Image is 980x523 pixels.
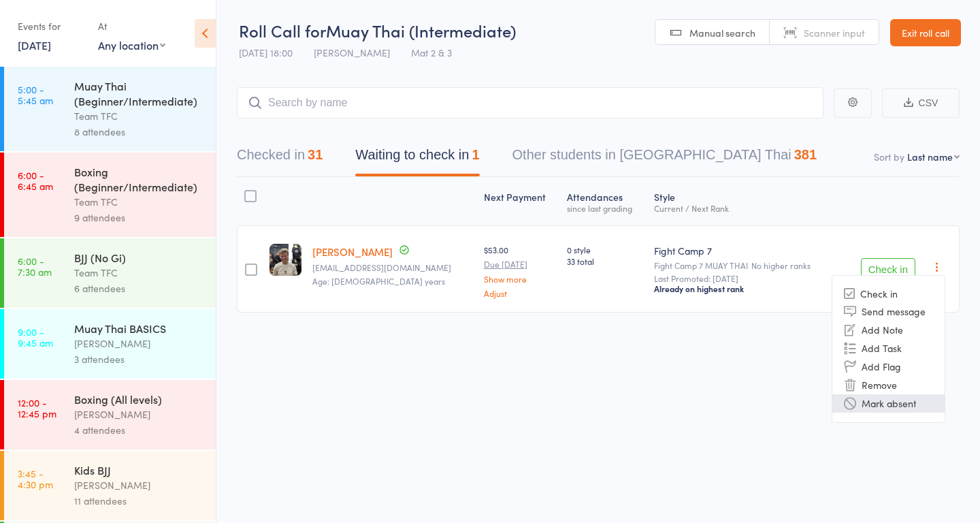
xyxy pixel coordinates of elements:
[751,259,811,271] span: No higher ranks
[794,147,817,162] div: 381
[98,37,165,52] div: Any location
[874,150,904,163] label: Sort by
[832,358,945,376] li: Add Flag
[484,259,556,269] small: Due [DATE]
[269,244,301,276] img: image1699953204.png
[804,26,865,39] span: Scanner input
[654,274,834,283] small: Last Promoted: [DATE]
[18,468,53,490] time: 3:45 - 4:30 pm
[832,302,945,321] li: Send message
[832,285,945,302] li: Check in
[74,78,204,108] div: Muay Thai (Beginner/Intermediate)
[74,392,204,407] div: Boxing (All levels)
[74,281,204,296] div: 6 attendees
[4,451,216,520] a: 3:45 -4:30 pmKids BJJ[PERSON_NAME]11 attendees
[74,164,204,194] div: Boxing (Beginner/Intermediate)
[74,351,204,367] div: 3 attendees
[832,394,945,413] li: Mark absent
[74,250,204,265] div: BJJ (No Gi)
[18,397,56,419] time: 12:00 - 12:45 pm
[74,194,204,210] div: Team TFC
[484,274,556,283] a: Show more
[314,46,390,59] span: [PERSON_NAME]
[74,210,204,225] div: 9 attendees
[654,204,834,212] div: Current / Next Rank
[4,238,216,308] a: 6:00 -7:30 amBJJ (No Gi)Team TFC6 attendees
[4,67,216,151] a: 5:00 -5:45 amMuay Thai (Beginner/Intermediate)Team TFC8 attendees
[239,19,326,42] span: Roll Call for
[18,326,53,348] time: 9:00 - 9:45 am
[355,140,479,176] button: Waiting to check in1
[18,170,53,191] time: 6:00 - 6:45 am
[74,462,204,477] div: Kids BJJ
[567,204,643,212] div: since last grading
[567,255,643,267] span: 33 total
[312,263,473,272] small: Baileyjohnston68@gmail.com
[74,321,204,336] div: Muay Thai BASICS
[654,283,834,294] div: Already on highest rank
[882,89,960,118] button: CSV
[98,15,165,37] div: At
[74,407,204,422] div: [PERSON_NAME]
[4,153,216,237] a: 6:00 -6:45 amBoxing (Beginner/Intermediate)Team TFC9 attendees
[649,183,840,219] div: Style
[4,309,216,379] a: 9:00 -9:45 amMuay Thai BASICS[PERSON_NAME]3 attendees
[74,124,204,140] div: 8 attendees
[861,258,915,280] button: Check in
[74,493,204,509] div: 11 attendees
[4,380,216,449] a: 12:00 -12:45 pmBoxing (All levels)[PERSON_NAME]4 attendees
[74,108,204,124] div: Team TFC
[907,150,953,163] div: Last name
[18,15,84,37] div: Events for
[237,87,823,118] input: Search by name
[832,321,945,339] li: Add Note
[567,244,643,255] span: 0 style
[484,289,556,298] a: Adjust
[832,339,945,358] li: Add Task
[18,84,53,106] time: 5:00 - 5:45 am
[654,244,834,257] div: Fight Camp 7
[239,46,293,59] span: [DATE] 18:00
[74,336,204,351] div: [PERSON_NAME]
[237,140,323,176] button: Checked in31
[308,147,323,162] div: 31
[689,26,755,39] span: Manual search
[312,244,393,259] a: [PERSON_NAME]
[18,255,52,277] time: 6:00 - 7:30 am
[478,183,561,219] div: Next Payment
[561,183,649,219] div: Atten­dances
[18,37,51,52] a: [DATE]
[74,477,204,493] div: [PERSON_NAME]
[312,275,445,287] span: Age: [DEMOGRAPHIC_DATA] years
[890,19,961,46] a: Exit roll call
[74,422,204,438] div: 4 attendees
[832,376,945,394] li: Remove
[512,140,817,176] button: Other students in [GEOGRAPHIC_DATA] Thai381
[326,19,516,42] span: Muay Thai (Intermediate)
[654,261,834,270] div: Fight Camp 7 MUAY THAI
[472,147,479,162] div: 1
[74,265,204,281] div: Team TFC
[411,46,452,59] span: Mat 2 & 3
[484,244,556,298] div: $53.00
